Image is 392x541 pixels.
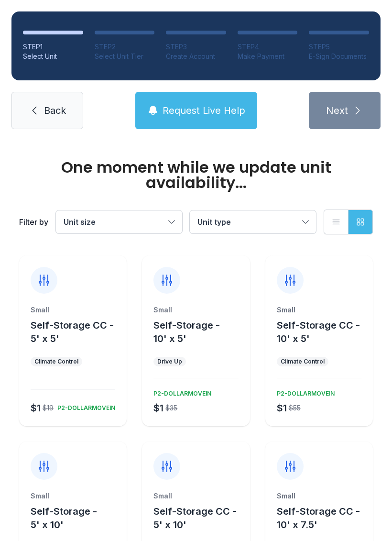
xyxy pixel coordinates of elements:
span: Self-Storage CC - 5' x 10' [153,506,237,530]
button: Unit type [190,210,316,233]
div: Create Account [166,52,226,61]
button: Self-Storage - 5' x 10' [31,505,123,531]
div: Select Unit [23,52,83,61]
div: $1 [31,401,41,415]
div: P2-DOLLARMOVEIN [273,386,335,397]
span: Self-Storage CC - 5' x 5' [31,320,114,344]
button: Unit size [56,210,182,233]
div: One moment while we update unit availability... [19,160,373,190]
span: Next [326,104,348,117]
div: Drive Up [157,358,182,365]
div: STEP 3 [166,42,226,52]
div: $19 [43,403,54,413]
div: Small [31,491,115,501]
div: STEP 5 [309,42,369,52]
div: Climate Control [281,358,325,365]
div: Make Payment [238,52,298,61]
div: Small [277,305,361,315]
span: Self-Storage CC - 10' x 7.5' [277,506,360,530]
div: Small [277,491,361,501]
div: STEP 1 [23,42,83,52]
button: Self-Storage CC - 10' x 5' [277,319,369,345]
span: Self-Storage CC - 10' x 5' [277,320,360,344]
div: $1 [277,401,287,415]
div: Select Unit Tier [95,52,155,61]
div: Small [153,305,238,315]
div: $55 [289,403,301,413]
div: Climate Control [34,358,78,365]
div: E-Sign Documents [309,52,369,61]
button: Self-Storage CC - 5' x 5' [31,319,123,345]
span: Unit type [197,217,231,227]
button: Self-Storage CC - 10' x 7.5' [277,505,369,531]
span: Back [44,104,66,117]
button: Self-Storage - 10' x 5' [153,319,246,345]
div: STEP 2 [95,42,155,52]
div: Filter by [19,216,48,228]
span: Self-Storage - 5' x 10' [31,506,97,530]
button: Self-Storage CC - 5' x 10' [153,505,246,531]
div: Small [153,491,238,501]
div: $1 [153,401,163,415]
div: $35 [165,403,177,413]
div: P2-DOLLARMOVEIN [54,400,115,412]
span: Self-Storage - 10' x 5' [153,320,220,344]
span: Unit size [64,217,96,227]
span: Request Live Help [163,104,245,117]
div: P2-DOLLARMOVEIN [150,386,211,397]
div: STEP 4 [238,42,298,52]
div: Small [31,305,115,315]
